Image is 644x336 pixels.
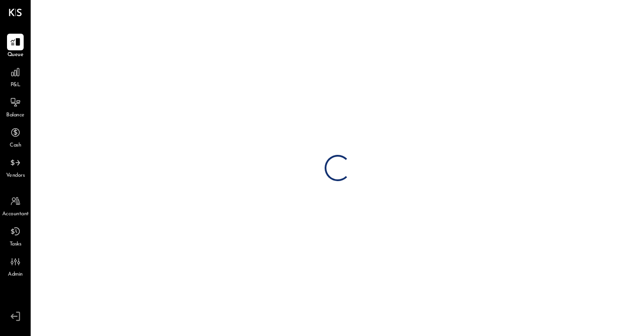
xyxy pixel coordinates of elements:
[0,223,30,248] a: Tasks
[0,154,30,180] a: Vendors
[8,271,23,279] span: Admin
[10,241,21,248] span: Tasks
[11,81,21,89] span: P&L
[6,172,25,180] span: Vendors
[0,193,30,218] a: Accountant
[0,64,30,89] a: P&L
[7,51,24,59] span: Queue
[10,142,21,150] span: Cash
[0,124,30,150] a: Cash
[0,253,30,279] a: Admin
[2,210,29,218] span: Accountant
[0,94,30,119] a: Balance
[0,34,30,59] a: Queue
[6,112,25,119] span: Balance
